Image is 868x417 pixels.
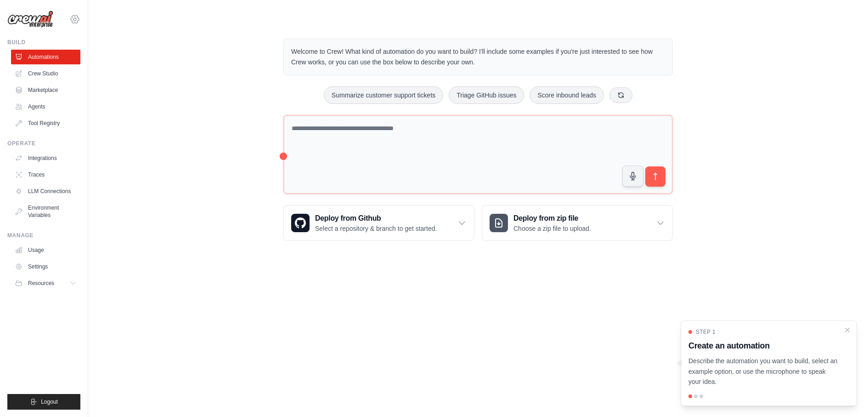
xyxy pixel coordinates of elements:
[449,86,524,104] button: Triage GitHub issues
[11,276,80,291] button: Resources
[844,326,851,334] button: Close walkthrough
[513,224,591,233] p: Choose a zip file to upload.
[7,232,80,239] div: Manage
[688,339,838,352] h3: Create an automation
[11,243,80,257] a: Usage
[11,200,80,223] a: Environment Variables
[11,116,80,131] a: Tool Registry
[324,86,443,104] button: Summarize customer support tickets
[7,140,80,147] div: Operate
[7,11,53,28] img: Logo
[696,328,716,336] span: Step 1
[530,86,604,104] button: Score inbound leads
[11,50,80,64] a: Automations
[11,184,80,199] a: LLM Connections
[513,213,591,224] h3: Deploy from zip file
[315,224,437,233] p: Select a repository & branch to get started.
[11,259,80,274] a: Settings
[7,394,80,410] button: Logout
[315,213,437,224] h3: Deploy from Github
[11,83,80,97] a: Marketplace
[11,66,80,81] a: Crew Studio
[28,280,54,287] span: Resources
[291,46,665,68] p: Welcome to Crew! What kind of automation do you want to build? I'll include some examples if you'...
[11,167,80,182] a: Traces
[11,99,80,114] a: Agents
[688,356,838,387] p: Describe the automation you want to build, select an example option, or use the microphone to spe...
[11,151,80,166] a: Integrations
[41,398,58,406] span: Logout
[7,39,80,46] div: Build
